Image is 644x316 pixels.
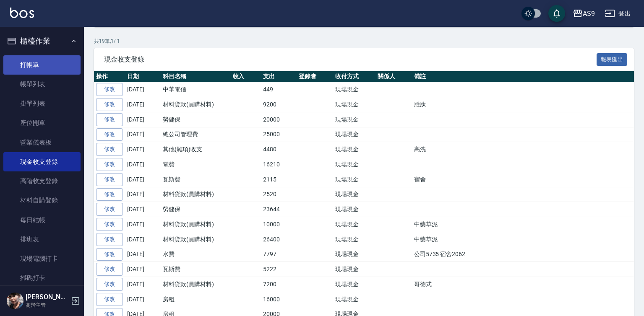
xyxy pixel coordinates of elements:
[125,202,161,217] td: [DATE]
[3,75,81,94] a: 帳單列表
[261,172,297,187] td: 2115
[412,217,639,232] td: 中藥草泥
[161,172,231,187] td: 瓦斯費
[125,97,161,112] td: [DATE]
[96,278,123,291] a: 修改
[261,82,297,97] td: 449
[333,112,375,127] td: 現場現金
[297,71,333,82] th: 登錄者
[333,157,375,172] td: 現場現金
[96,143,123,156] a: 修改
[602,6,634,21] button: 登出
[161,112,231,127] td: 勞健保
[412,71,639,82] th: 備註
[94,71,125,82] th: 操作
[125,142,161,157] td: [DATE]
[333,232,375,247] td: 現場現金
[261,292,297,307] td: 16000
[96,158,123,171] a: 修改
[261,71,297,82] th: 支出
[161,97,231,112] td: 材料貨款(員購材料)
[161,71,231,82] th: 科目名稱
[125,247,161,262] td: [DATE]
[597,55,628,63] a: 報表匯出
[548,5,565,22] button: save
[412,232,639,247] td: 中藥草泥
[412,172,639,187] td: 宿舍
[333,127,375,142] td: 現場現金
[3,210,81,230] a: 每日結帳
[161,292,231,307] td: 房租
[3,94,81,113] a: 掛單列表
[161,247,231,262] td: 水費
[161,157,231,172] td: 電費
[333,247,375,262] td: 現場現金
[161,217,231,232] td: 材料貨款(員購材料)
[333,217,375,232] td: 現場現金
[3,55,81,75] a: 打帳單
[125,277,161,292] td: [DATE]
[125,232,161,247] td: [DATE]
[125,82,161,97] td: [DATE]
[104,55,597,64] span: 現金收支登錄
[261,187,297,202] td: 2520
[3,230,81,249] a: 排班表
[261,97,297,112] td: 9200
[261,232,297,247] td: 26400
[26,293,68,301] h5: [PERSON_NAME]
[333,142,375,157] td: 現場現金
[569,5,598,22] button: AS9
[261,112,297,127] td: 20000
[161,277,231,292] td: 材料貨款(員購材料)
[261,262,297,277] td: 5222
[161,202,231,217] td: 勞健保
[96,188,123,201] a: 修改
[261,277,297,292] td: 7200
[161,142,231,157] td: 其他(雜項)收支
[412,277,639,292] td: 哥德式
[333,262,375,277] td: 現場現金
[161,262,231,277] td: 瓦斯費
[3,191,81,210] a: 材料自購登錄
[161,187,231,202] td: 材料貨款(員購材料)
[333,292,375,307] td: 現場現金
[231,71,261,82] th: 收入
[597,53,628,66] button: 報表匯出
[125,187,161,202] td: [DATE]
[96,203,123,216] a: 修改
[261,217,297,232] td: 10000
[333,97,375,112] td: 現場現金
[375,71,412,82] th: 關係人
[412,142,639,157] td: 高洗
[261,202,297,217] td: 23644
[3,133,81,152] a: 營業儀表板
[96,98,123,111] a: 修改
[412,247,639,262] td: 公司5735 宿舍2062
[125,292,161,307] td: [DATE]
[7,293,23,309] img: Person
[161,82,231,97] td: 中華電信
[96,83,123,96] a: 修改
[96,233,123,246] a: 修改
[161,232,231,247] td: 材料貨款(員購材料)
[125,172,161,187] td: [DATE]
[96,293,123,306] a: 修改
[583,8,595,19] div: AS9
[125,217,161,232] td: [DATE]
[96,218,123,231] a: 修改
[3,113,81,132] a: 座位開單
[96,113,123,126] a: 修改
[125,262,161,277] td: [DATE]
[125,112,161,127] td: [DATE]
[333,172,375,187] td: 現場現金
[412,97,639,112] td: 胜肽
[3,152,81,171] a: 現金收支登錄
[333,82,375,97] td: 現場現金
[10,8,34,18] img: Logo
[333,187,375,202] td: 現場現金
[333,71,375,82] th: 收付方式
[125,157,161,172] td: [DATE]
[125,71,161,82] th: 日期
[96,263,123,276] a: 修改
[26,301,68,309] p: 高階主管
